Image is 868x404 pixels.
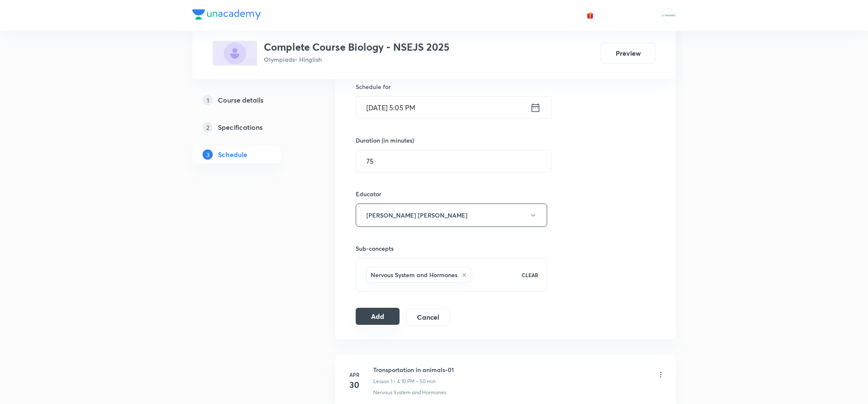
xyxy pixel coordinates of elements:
[601,43,655,63] button: Preview
[192,9,261,20] img: Company Logo
[192,92,308,109] a: 1Course details
[218,122,263,132] h5: Specifications
[346,371,363,378] h6: Apr
[213,41,257,66] img: 835CDD1B-9327-4BAF-8852-272C3B911577_plus.png
[203,95,213,105] p: 1
[356,308,400,325] button: Add
[218,95,263,105] h5: Course details
[373,378,436,385] p: Lesson 1 • 4:10 PM • 50 min
[522,271,538,279] p: CLEAR
[346,378,363,391] h4: 30
[373,389,446,396] p: Nervous System and Hormones
[373,365,454,374] h6: Transportation in animals-01
[583,9,597,22] button: avatar
[356,82,547,91] h6: Schedule for
[356,189,547,198] h6: Educator
[406,309,450,326] button: Cancel
[264,55,449,64] p: Olympiads • Hinglish
[264,41,449,53] h3: Complete Course Biology - NSEJS 2025
[586,11,594,19] img: avatar
[192,9,261,22] a: Company Logo
[203,122,213,132] p: 2
[356,150,551,172] input: 75
[356,203,547,227] button: [PERSON_NAME] [PERSON_NAME]
[192,119,308,136] a: 2Specifications
[356,244,547,253] h6: Sub-concepts
[203,149,213,160] p: 3
[356,136,414,145] h6: Duration (in minutes)
[661,8,676,23] img: MOHAMMED SHOAIB
[371,270,457,279] h6: Nervous System and Hormones
[218,149,247,160] h5: Schedule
